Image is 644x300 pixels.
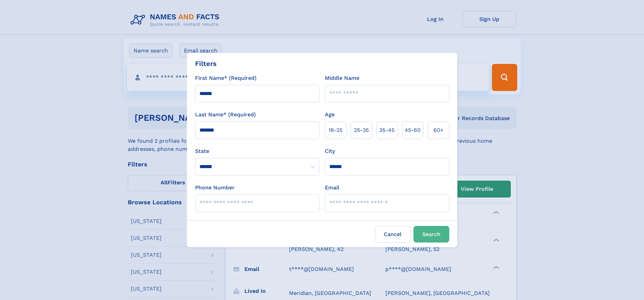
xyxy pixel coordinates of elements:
label: First Name* (Required) [195,74,257,82]
span: 35‑45 [379,126,395,134]
label: Last Name* (Required) [195,111,256,119]
span: 25‑35 [354,126,369,134]
div: Filters [195,59,217,69]
label: State [195,147,319,155]
label: City [325,147,335,155]
label: Phone Number [195,184,235,192]
span: 18‑25 [329,126,342,134]
button: Search [413,226,449,243]
label: Middle Name [325,74,359,82]
label: Cancel [375,226,411,243]
label: Age [325,111,335,119]
label: Email [325,184,339,192]
span: 60+ [433,126,444,134]
span: 45‑60 [405,126,421,134]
